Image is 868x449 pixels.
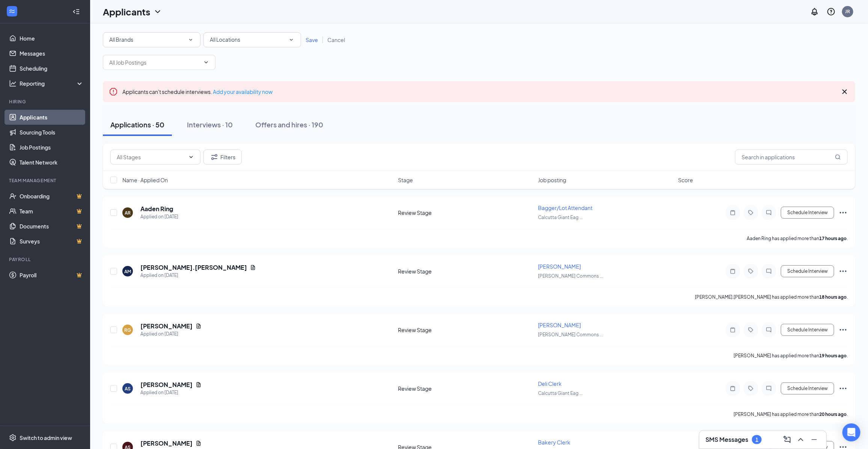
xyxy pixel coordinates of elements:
[20,31,84,46] a: Home
[20,234,84,249] a: SurveysCrown
[781,324,834,336] button: Schedule Interview
[20,268,84,283] a: PayrollCrown
[124,268,131,275] div: AM
[728,268,737,274] svg: Note
[746,210,755,216] svg: Tag
[122,88,273,95] span: Applicants can't schedule interviews.
[20,46,84,61] a: Messages
[795,434,807,446] button: ChevronUp
[203,150,242,165] button: Filter Filters
[213,88,273,95] a: Add your availability now
[764,210,773,216] svg: ChatInactive
[140,389,202,396] div: Applied on [DATE]
[810,7,819,16] svg: Notifications
[819,353,847,358] b: 19 hours ago
[210,153,219,162] svg: Filter
[9,177,82,184] div: Team Management
[538,215,583,220] span: Calcutta Giant Eag ...
[398,176,413,184] span: Stage
[827,7,836,16] svg: QuestionInfo
[196,382,202,388] svg: Document
[839,208,848,217] svg: Ellipses
[755,437,758,443] div: 1
[839,267,848,276] svg: Ellipses
[103,5,150,18] h1: Applicants
[140,322,193,330] h5: [PERSON_NAME]
[140,213,178,221] div: Applied on [DATE]
[124,327,131,333] div: RG
[764,268,773,274] svg: ChatInactive
[20,61,84,76] a: Scheduling
[203,59,209,65] svg: ChevronDown
[255,120,323,129] div: Offers and hires · 190
[210,35,295,44] div: All Locations
[781,265,834,277] button: Schedule Interview
[140,381,193,389] h5: [PERSON_NAME]
[398,268,533,275] div: Review Stage
[783,435,792,444] svg: ComposeMessage
[153,7,162,16] svg: ChevronDown
[140,263,247,272] h5: [PERSON_NAME].[PERSON_NAME]
[109,87,118,96] svg: Error
[808,434,820,446] button: Minimize
[538,176,566,184] span: Job posting
[538,204,592,211] span: Bagger/Lot Attendant
[210,36,240,43] span: All Locations
[728,386,737,392] svg: Note
[117,153,185,161] input: All Stages
[747,235,848,242] p: Aaden Ring has applied more than .
[538,380,562,387] span: Deli Clerk
[538,273,603,279] span: [PERSON_NAME] Commons ...
[109,35,194,44] div: All Brands
[72,8,80,15] svg: Collapse
[187,120,233,129] div: Interviews · 10
[781,434,793,446] button: ComposeMessage
[398,385,533,392] div: Review Stage
[819,294,847,300] b: 18 hours ago
[9,80,17,87] svg: Analysis
[796,435,805,444] svg: ChevronUp
[538,263,581,270] span: [PERSON_NAME]
[125,386,131,392] div: AS
[839,325,848,334] svg: Ellipses
[9,256,82,263] div: Payroll
[20,125,84,140] a: Sourcing Tools
[735,150,848,165] input: Search in applications
[781,382,834,395] button: Schedule Interview
[20,140,84,155] a: Job Postings
[398,326,533,334] div: Review Stage
[538,390,583,396] span: Calcutta Giant Eag ...
[20,189,84,204] a: OnboardingCrown
[250,265,256,271] svg: Document
[819,411,847,417] b: 20 hours ago
[781,207,834,219] button: Schedule Interview
[695,294,848,300] p: [PERSON_NAME].[PERSON_NAME] has applied more than .
[538,332,603,337] span: [PERSON_NAME] Commons ...
[188,154,194,160] svg: ChevronDown
[746,268,755,274] svg: Tag
[9,434,17,441] svg: Settings
[20,155,84,170] a: Talent Network
[8,8,16,15] svg: WorkstreamLogo
[728,327,737,333] svg: Note
[109,58,200,67] input: All Job Postings
[140,272,256,279] div: Applied on [DATE]
[398,209,533,216] div: Review Stage
[20,434,72,441] div: Switch to admin view
[140,439,193,447] h5: [PERSON_NAME]
[196,440,202,446] svg: Document
[306,36,318,43] span: Save
[764,327,773,333] svg: ChatInactive
[746,386,755,392] svg: Tag
[810,435,819,444] svg: Minimize
[20,80,84,87] div: Reporting
[9,98,82,105] div: Hiring
[734,352,848,359] p: [PERSON_NAME] has applied more than .
[840,87,849,96] svg: Cross
[327,36,345,43] span: Cancel
[538,439,570,446] span: Bakery Clerk
[20,110,84,125] a: Applicants
[819,236,847,241] b: 17 hours ago
[835,154,841,160] svg: MagnifyingGlass
[746,327,755,333] svg: Tag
